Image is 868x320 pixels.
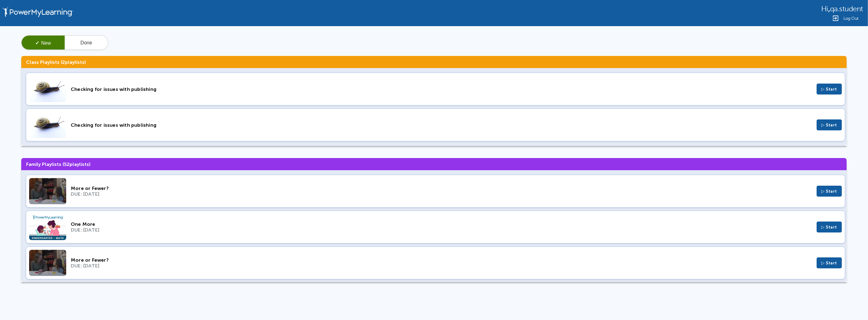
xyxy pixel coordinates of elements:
[71,257,812,263] div: More or Fewer?
[821,4,863,13] div: ,
[817,186,842,197] button: ▷ Start
[71,191,812,197] div: DUE: [DATE]
[71,221,812,227] div: One More
[21,158,847,170] h3: Family Playlists ( playlists)
[832,15,839,22] img: Logout Icon
[29,214,66,240] img: Thumbnail
[29,250,66,276] img: Thumbnail
[822,122,837,128] span: ▷ Start
[822,260,837,266] span: ▷ Start
[21,56,847,68] h3: Class Playlists ( playlists)
[62,59,65,65] span: 2
[29,112,66,138] img: Thumbnail
[817,84,842,95] button: ▷ Start
[822,87,837,92] span: ▷ Start
[65,36,108,50] button: Done
[821,5,828,13] span: Hi
[71,263,812,269] div: DUE: [DATE]
[71,86,812,92] div: Checking for issues with publishing
[830,5,863,13] span: qa.student
[817,257,842,268] button: ▷ Start
[29,178,66,204] img: Thumbnail
[822,189,837,194] span: ▷ Start
[71,122,812,128] div: Checking for issues with publishing
[817,222,842,232] button: ▷ Start
[843,16,859,21] span: Log Out
[71,185,812,191] div: More or Fewer?
[22,36,65,50] button: ✓New
[71,227,812,233] div: DUE: [DATE]
[64,161,70,167] span: 52
[29,76,66,102] img: Thumbnail
[822,225,837,230] span: ▷ Start
[842,293,863,315] iframe: Chat
[817,119,842,130] button: ▷ Start
[35,40,39,46] span: ✓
